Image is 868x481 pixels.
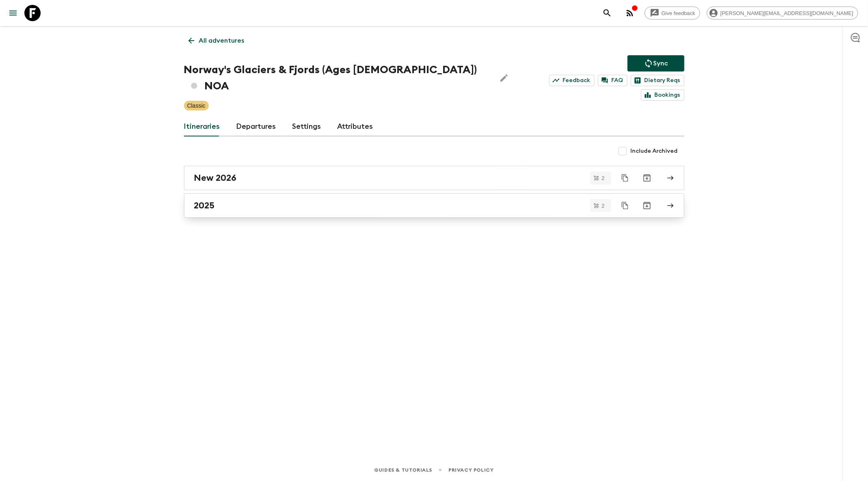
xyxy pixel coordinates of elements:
[549,75,595,86] a: Feedback
[194,173,237,183] h2: New 2026
[639,170,655,186] button: Archive
[496,62,512,94] button: Edit Adventure Title
[645,6,700,19] a: Give feedback
[5,5,21,21] button: menu
[184,32,249,49] a: All adventures
[599,5,615,21] button: search adventures
[184,62,490,94] h1: Norway's Glaciers & Fjords (Ages [DEMOGRAPHIC_DATA]) NOA
[448,466,494,474] a: Privacy Policy
[641,89,684,101] a: Bookings
[597,175,609,181] span: 2
[598,75,628,86] a: FAQ
[292,117,321,136] a: Settings
[707,6,858,19] div: [PERSON_NAME][EMAIL_ADDRESS][DOMAIN_NAME]
[631,147,678,155] span: Include Archived
[639,197,655,214] button: Archive
[597,203,609,208] span: 2
[654,58,668,68] p: Sync
[657,10,700,16] span: Give feedback
[184,193,684,218] a: 2025
[628,55,684,71] button: Sync adventure departures to the booking engine
[618,171,632,185] button: Duplicate
[199,36,245,45] p: All adventures
[187,102,206,110] p: Classic
[194,200,215,211] h2: 2025
[374,466,432,474] a: Guides & Tutorials
[338,117,373,136] a: Attributes
[631,75,684,86] a: Dietary Reqs
[618,198,632,213] button: Duplicate
[236,117,276,136] a: Departures
[184,166,684,190] a: New 2026
[184,117,220,136] a: Itineraries
[716,10,858,16] span: [PERSON_NAME][EMAIL_ADDRESS][DOMAIN_NAME]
